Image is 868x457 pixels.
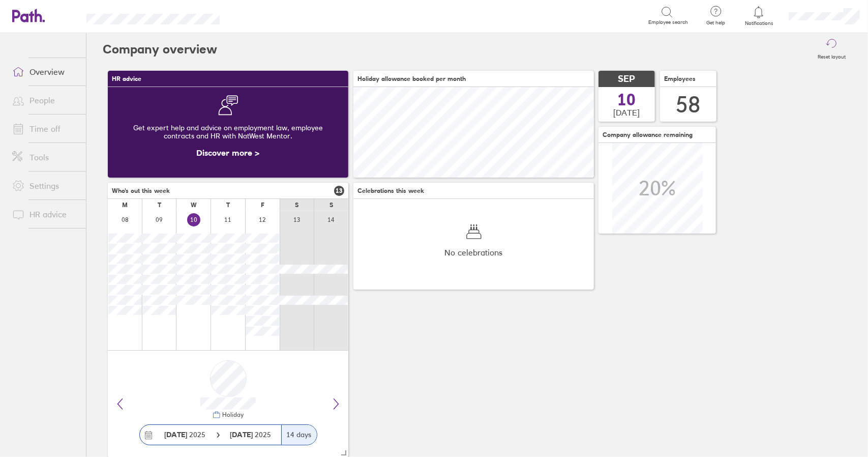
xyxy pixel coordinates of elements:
div: T [226,202,230,209]
a: Notifications [742,5,775,26]
label: Reset layout [812,51,852,60]
div: M [122,202,128,209]
div: Holiday [221,411,244,418]
a: Time off [4,119,86,139]
span: 2025 [230,431,272,439]
button: Reset layout [812,33,852,66]
span: HR advice [112,75,141,82]
span: Get help [699,20,732,26]
span: 10 [618,92,636,108]
span: Employee search [648,19,688,25]
a: Discover more > [197,148,260,158]
span: Notifications [742,20,775,26]
a: Overview [4,62,86,82]
div: W [191,202,197,209]
a: Settings [4,176,86,196]
div: T [158,202,161,209]
div: Get expert help and advice on employment law, employee contracts and HR with NatWest Mentor. [116,116,340,148]
strong: [DATE] [165,430,188,439]
div: 14 days [281,425,317,445]
span: Holiday allowance booked per month [357,75,466,82]
span: No celebrations [445,248,503,257]
div: S [330,202,333,209]
a: HR advice [4,204,86,224]
div: S [295,202,298,209]
a: People [4,90,86,110]
span: 2025 [165,431,206,439]
a: Tools [4,147,86,167]
span: 13 [334,186,344,196]
span: Employees [664,75,696,82]
div: 58 [676,92,701,118]
span: SEP [618,74,636,84]
h2: Company overview [103,33,217,66]
div: Search [247,11,273,20]
span: Celebrations this week [357,187,424,194]
div: F [261,202,264,209]
strong: [DATE] [230,430,255,439]
span: [DATE] [614,108,640,117]
span: Company allowance remaining [603,131,693,138]
span: Who's out this week [112,187,170,194]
